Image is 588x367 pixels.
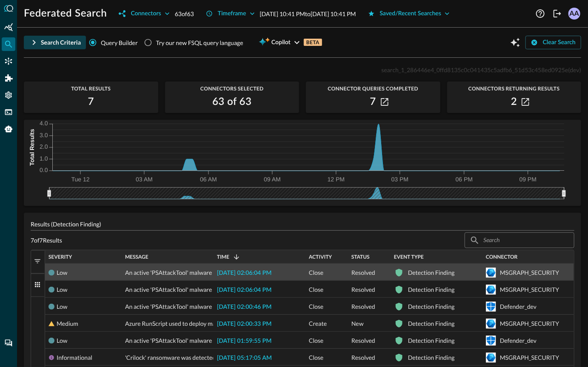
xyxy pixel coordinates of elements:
[88,95,94,109] h2: 7
[2,336,15,350] div: Chat
[264,176,281,183] tspan: 09 AM
[363,7,455,20] button: Saved/Recent Searches
[568,8,580,20] div: AA
[508,36,522,49] button: Open Query Copilot
[125,349,216,366] span: 'Crilock' ransomware was detected
[309,298,323,315] span: Close
[24,86,158,92] span: Total Results
[2,54,15,68] div: Connectors
[534,7,547,20] button: Help
[131,8,161,19] div: Connectors
[456,176,473,183] tspan: 06 PM
[309,281,323,298] span: Close
[114,7,174,20] button: Connectors
[351,349,375,366] span: Resolved
[309,349,323,366] span: Close
[309,315,327,332] span: Create
[156,38,243,47] div: Try our new FSQL query language
[351,332,375,349] span: Resolved
[2,37,15,51] div: Federated Search
[391,176,408,183] tspan: 03 PM
[125,281,373,298] span: An active 'PSAttackTool' malware in a PowerShell script was prevented from executing via AMSI
[125,298,373,315] span: An active 'PSAttackTool' malware in a PowerShell script was prevented from executing via AMSI
[217,338,271,344] span: [DATE] 01:59:55 PM
[568,66,581,73] span: (dev)
[40,120,48,127] tspan: 4.0
[500,349,559,366] div: MSGRAPH_SECURITY
[486,285,496,295] svg: Microsoft Graph API - Security
[57,332,67,349] div: Low
[2,88,15,102] div: Settings
[201,7,260,20] button: Timeframe
[57,264,67,281] div: Low
[351,281,375,298] span: Resolved
[304,39,322,46] p: BETA
[217,304,271,310] span: [DATE] 02:00:46 PM
[57,281,67,298] div: Low
[24,7,107,20] h1: Federated Search
[351,254,370,260] span: Status
[309,264,323,281] span: Close
[29,129,35,166] tspan: Total Results
[500,264,559,281] div: MSGRAPH_SECURITY
[543,37,576,48] div: Clear Search
[271,37,291,48] span: Copilot
[125,264,373,281] span: An active 'PSAttackTool' malware in a PowerShell script was prevented from executing via AMSI
[200,176,217,183] tspan: 06 AM
[486,302,496,312] svg: Microsoft Defender for Endpoint
[351,315,364,332] span: New
[306,86,440,92] span: Connector Queries Completed
[2,105,15,119] div: FSQL
[24,36,86,49] button: Search Criteria
[217,287,271,293] span: [DATE] 02:06:04 PM
[486,254,518,260] span: Connector
[136,176,153,183] tspan: 03 AM
[483,232,555,248] input: Search
[408,349,455,366] div: Detection Finding
[125,315,246,332] span: Azure RunScript used to deploy malicious code
[31,236,62,245] p: 7 of 7 Results
[217,270,271,276] span: [DATE] 02:06:04 PM
[309,254,332,260] span: Activity
[551,7,564,20] button: Logout
[370,95,376,109] h2: 7
[31,220,574,229] p: Results (Detection Finding)
[408,315,455,332] div: Detection Finding
[380,8,442,19] div: Saved/Recent Searches
[500,281,559,298] div: MSGRAPH_SECURITY
[351,264,375,281] span: Resolved
[351,298,375,315] span: Resolved
[212,95,251,109] h2: 63 of 63
[525,36,581,49] button: Clear Search
[260,9,356,18] p: [DATE] 10:41 PM to [DATE] 10:41 PM
[500,315,559,332] div: MSGRAPH_SECURITY
[486,319,496,329] svg: Microsoft Graph API - Security
[408,298,455,315] div: Detection Finding
[500,332,537,349] div: Defender_dev
[40,144,48,150] tspan: 2.0
[254,36,327,49] button: CopilotBETA
[486,353,496,363] svg: Microsoft Graph API - Security
[511,95,517,109] h2: 2
[49,254,72,260] span: Severity
[40,155,48,162] tspan: 1.0
[328,176,345,183] tspan: 12 PM
[2,71,16,85] div: Addons
[217,254,229,260] span: Time
[447,86,582,92] span: Connectors Returning Results
[500,298,537,315] div: Defender_dev
[101,38,138,47] span: Query Builder
[2,20,15,34] div: Summary Insights
[408,332,455,349] div: Detection Finding
[217,355,272,361] span: [DATE] 05:17:05 AM
[408,281,455,298] div: Detection Finding
[40,132,48,138] tspan: 3.0
[408,264,455,281] div: Detection Finding
[165,86,300,92] span: Connectors Selected
[41,37,81,48] div: Search Criteria
[71,176,89,183] tspan: Tue 12
[382,66,568,73] span: search_1_286446e4_0ffd8135c0c041435c5adfb6_51d53c458ed0925e
[309,332,323,349] span: Close
[217,321,271,327] span: [DATE] 02:00:33 PM
[486,336,496,346] svg: Microsoft Defender for Endpoint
